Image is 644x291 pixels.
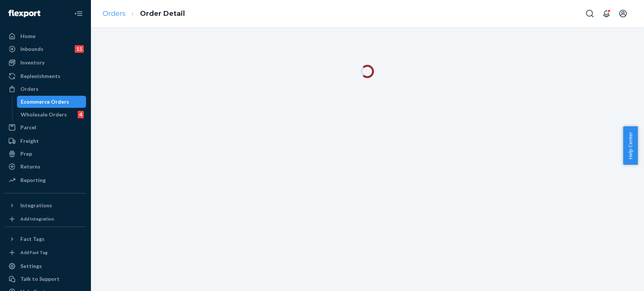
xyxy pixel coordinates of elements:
[20,32,35,40] div: Home
[5,260,86,272] a: Settings
[20,275,60,283] div: Talk to Support
[20,163,40,170] div: Returns
[20,150,32,158] div: Prep
[5,135,86,147] a: Freight
[5,214,86,224] a: Add Integration
[17,96,86,108] a: Ecommerce Orders
[5,174,86,186] a: Reporting
[5,161,86,173] a: Returns
[5,83,86,95] a: Orders
[21,98,69,106] div: Ecommerce Orders
[20,235,45,243] div: Fast Tags
[20,45,43,53] div: Inbounds
[5,70,86,82] a: Replenishments
[15,5,42,12] span: Support
[103,9,126,18] a: Orders
[8,10,40,17] img: Flexport logo
[21,111,67,118] div: Wholesale Orders
[5,43,86,55] a: Inbounds15
[5,273,86,285] button: Talk to Support
[5,233,86,245] button: Fast Tags
[615,6,630,21] button: Open account menu
[20,85,38,93] div: Orders
[20,124,36,131] div: Parcel
[5,57,86,69] a: Inventory
[78,111,84,118] div: 4
[5,30,86,42] a: Home
[599,6,614,21] button: Open notifications
[5,248,86,257] a: Add Fast Tag
[71,6,86,21] button: Close Navigation
[20,249,48,256] div: Add Fast Tag
[20,59,45,66] div: Inventory
[5,199,86,211] button: Integrations
[17,109,86,121] a: Wholesale Orders4
[582,6,597,21] button: Open Search Box
[20,262,42,270] div: Settings
[20,202,52,209] div: Integrations
[20,176,46,184] div: Reporting
[75,45,84,53] div: 15
[20,72,60,80] div: Replenishments
[20,216,54,222] div: Add Integration
[20,137,39,145] div: Freight
[5,121,86,133] a: Parcel
[140,9,185,18] a: Order Detail
[5,148,86,160] a: Prep
[97,3,191,25] ol: breadcrumbs
[623,126,638,165] button: Help Center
